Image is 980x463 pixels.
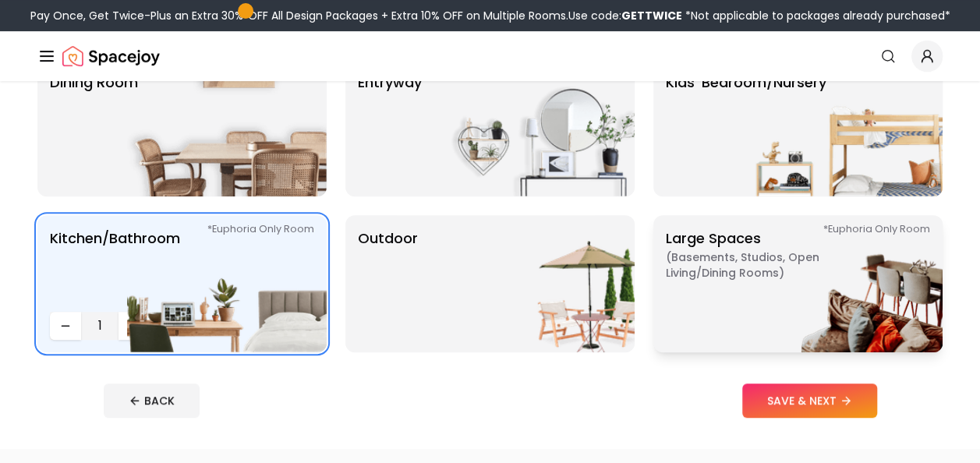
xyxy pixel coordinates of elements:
span: ( Basements, Studios, Open living/dining rooms ) [666,249,861,281]
img: Outdoor [435,215,635,352]
button: SAVE & NEXT [742,383,877,418]
img: Kids' Bedroom/Nursery [743,59,943,196]
p: Kitchen/Bathroom [50,228,180,306]
img: Kitchen/Bathroom *Euphoria Only [127,215,327,352]
img: Dining Room [127,59,327,196]
button: BACK [104,383,200,418]
a: Spacejoy [62,41,160,72]
p: Dining Room [50,72,138,184]
b: GETTWICE [621,8,682,23]
span: 1 [87,316,112,335]
p: Large Spaces [666,228,861,340]
button: Decrease quantity [50,312,81,340]
img: Spacejoy Logo [62,41,160,72]
div: Pay Once, Get Twice-Plus an Extra 30% OFF All Design Packages + Extra 10% OFF on Multiple Rooms. [30,8,950,23]
p: Outdoor [358,228,418,340]
span: Use code: [568,8,682,23]
img: entryway [435,59,635,196]
span: *Not applicable to packages already purchased* [682,8,950,23]
button: Increase quantity [119,312,150,340]
img: Large Spaces *Euphoria Only [743,215,943,352]
nav: Global [37,31,943,81]
p: Kids' Bedroom/Nursery [666,72,826,184]
p: entryway [358,72,422,184]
